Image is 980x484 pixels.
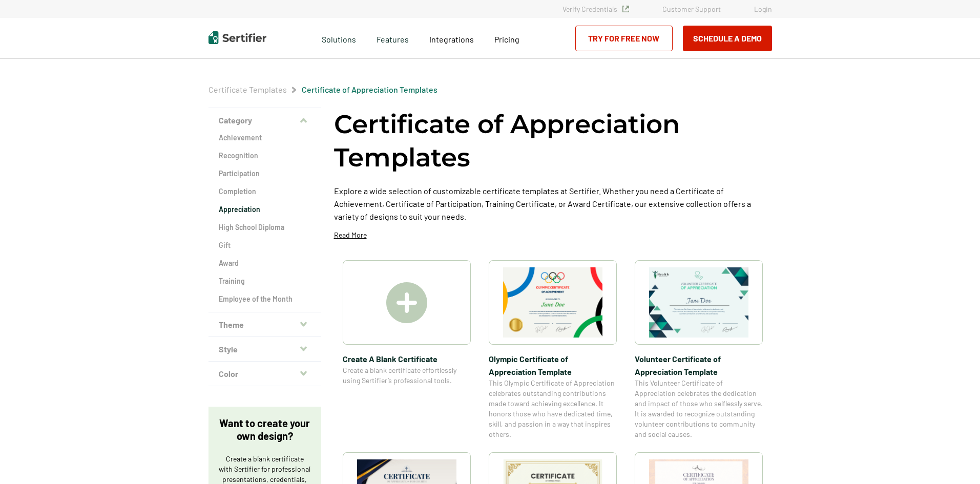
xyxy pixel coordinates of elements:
span: Volunteer Certificate of Appreciation Template [635,352,763,378]
div: Category [208,133,321,312]
a: Recognition [219,151,311,161]
span: Features [377,32,409,45]
a: High School Diploma [219,222,311,233]
span: This Olympic Certificate of Appreciation celebrates outstanding contributions made toward achievi... [489,378,617,439]
button: Color [208,362,321,386]
a: Pricing [494,32,519,45]
a: Login [754,5,772,13]
span: Certificate Templates [208,85,287,95]
a: Try for Free Now [575,26,673,51]
a: Olympic Certificate of Appreciation​ TemplateOlympic Certificate of Appreciation​ TemplateThis Ol... [489,260,617,439]
p: Explore a wide selection of customizable certificate templates at Sertifier. Whether you need a C... [334,184,772,223]
a: Certificate of Appreciation Templates [302,85,437,94]
p: Read More [334,230,367,240]
button: Style [208,337,321,362]
img: Volunteer Certificate of Appreciation Template [649,267,748,338]
a: Achievement [219,133,311,143]
a: Integrations [429,32,474,45]
div: Breadcrumb [208,85,437,95]
span: Create a blank certificate effortlessly using Sertifier’s professional tools. [343,365,471,386]
span: Pricing [494,34,519,44]
a: Volunteer Certificate of Appreciation TemplateVolunteer Certificate of Appreciation TemplateThis ... [635,260,763,439]
span: Olympic Certificate of Appreciation​ Template [489,352,617,378]
h1: Certificate of Appreciation Templates [334,108,772,174]
span: Solutions [322,32,356,45]
button: Theme [208,312,321,337]
a: Appreciation [219,204,311,215]
p: Want to create your own design? [219,417,311,443]
img: Create A Blank Certificate [386,282,427,323]
a: Training [219,276,311,286]
a: Certificate Templates [208,85,287,94]
a: Employee of the Month [219,294,311,304]
a: Gift [219,240,311,250]
a: Award [219,258,311,268]
a: Completion [219,186,311,197]
span: Certificate of Appreciation Templates [302,85,437,95]
a: Participation [219,169,311,179]
img: Verified [622,6,629,12]
span: This Volunteer Certificate of Appreciation celebrates the dedication and impact of those who self... [635,378,763,439]
a: Verify Credentials [562,5,629,13]
a: Customer Support [662,5,721,13]
span: Create A Blank Certificate [343,352,471,365]
span: Integrations [429,34,474,44]
img: Sertifier | Digital Credentialing Platform [208,31,266,44]
img: Olympic Certificate of Appreciation​ Template [503,267,602,338]
button: Category [208,108,321,133]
